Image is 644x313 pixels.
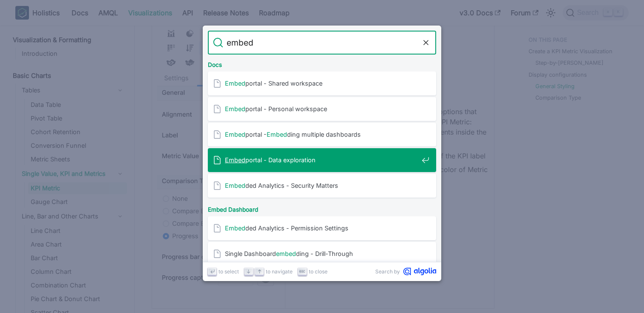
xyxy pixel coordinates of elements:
[245,268,252,275] svg: Arrow down
[225,156,418,164] span: portal - Data exploration
[225,79,418,87] span: portal - Shared workspace
[223,31,421,55] input: Search docs
[225,182,245,189] mark: Embed
[225,131,245,138] mark: Embed
[299,268,305,275] svg: Escape key
[225,130,418,138] span: portal - ding multiple dashboards
[225,105,418,113] span: portal - Personal workspace
[218,267,239,276] span: to select
[421,37,431,48] button: Clear the query
[276,250,296,257] mark: embed
[256,268,263,275] svg: Arrow up
[225,181,418,190] span: ded Analytics - Security Matters
[208,216,436,240] a: Embedded Analytics - Permission Settings
[403,267,436,276] svg: Algolia
[206,55,438,72] div: Docs
[375,267,400,276] span: Search by
[266,267,293,276] span: to navigate
[225,250,418,258] span: Single Dashboard ding - Drill-Through
[208,97,436,121] a: Embedportal - Personal workspace
[208,148,436,172] a: Embedportal - Data exploration
[375,267,436,276] a: Search byAlgolia
[225,224,418,232] span: ded Analytics - Permission Settings
[225,105,245,112] mark: Embed
[225,156,245,164] mark: Embed
[208,242,436,266] a: Single Dashboardembedding - Drill-Through
[206,199,438,216] div: Embed Dashboard
[225,80,245,87] mark: Embed
[225,224,245,232] mark: Embed
[209,268,216,275] svg: Enter key
[208,174,436,198] a: Embedded Analytics - Security Matters
[309,267,328,276] span: to close
[267,131,287,138] mark: Embed
[208,123,436,146] a: Embedportal -Embedding multiple dashboards
[208,72,436,95] a: Embedportal - Shared workspace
